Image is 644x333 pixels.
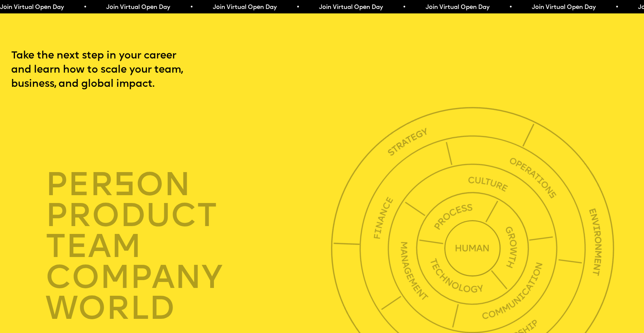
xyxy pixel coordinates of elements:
div: TEAM [45,231,335,262]
div: per on [45,169,335,200]
div: product [45,200,335,231]
div: world [45,293,335,324]
span: • [615,4,619,10]
p: Take the next step in your career and learn how to scale your team, business, and global impact. [11,49,211,91]
span: • [296,4,299,10]
span: • [83,4,87,10]
span: s [114,170,136,203]
span: • [190,4,193,10]
span: • [509,4,512,10]
span: • [402,4,406,10]
div: company [45,262,335,293]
